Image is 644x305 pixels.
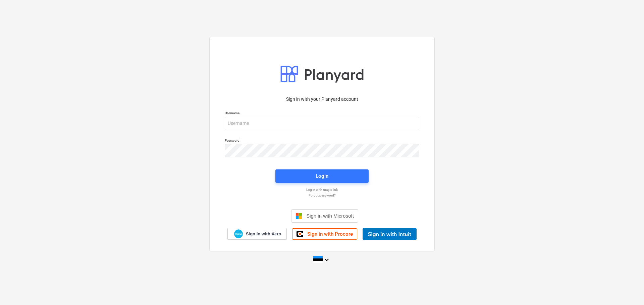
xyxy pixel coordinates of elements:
span: Sign in with Microsoft [306,213,354,219]
img: Microsoft logo [296,213,302,219]
a: Forgot password? [221,193,423,198]
input: Username [225,117,419,130]
img: Xero logo [234,229,243,238]
a: Sign in with Xero [227,228,287,240]
button: Login [275,169,369,183]
a: Log in with magic link [221,187,423,192]
div: Login [316,172,328,180]
p: Username [225,111,419,117]
p: Sign in with your Planyard account [225,96,419,103]
span: Sign in with Xero [246,231,281,237]
p: Password [225,138,419,144]
a: Sign in with Procore [292,228,357,240]
span: Sign in with Procore [307,231,353,237]
i: keyboard_arrow_down [323,256,331,264]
